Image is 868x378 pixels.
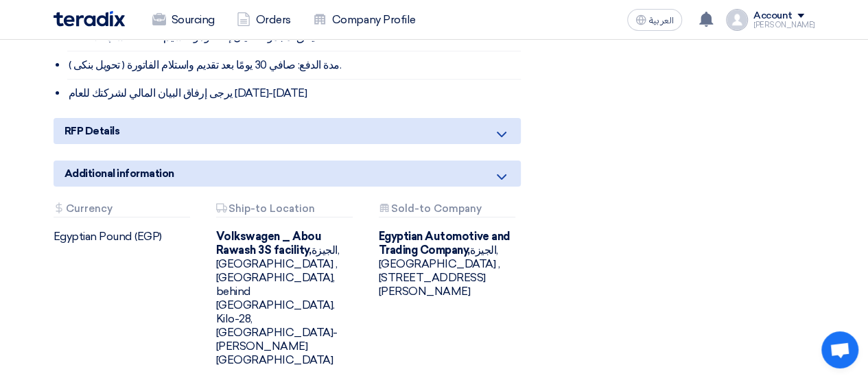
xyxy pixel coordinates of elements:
[726,9,748,31] img: profile_test.png
[141,5,226,35] a: Sourcing
[226,5,302,35] a: Orders
[379,203,515,217] div: Sold-to Company
[216,230,322,257] b: Volkswagen _ Abou Rawash 3S facility,
[379,230,511,257] b: Egyptian Automotive and Trading Company,
[627,9,682,31] button: العربية
[54,230,196,244] div: Egyptian Pound (EGP)
[54,203,190,217] div: Currency
[64,166,174,181] span: Additional information
[54,11,125,27] img: Teradix logo
[821,331,858,368] div: Open chat
[302,5,427,35] a: Company Profile
[753,21,815,29] div: [PERSON_NAME]
[216,203,353,217] div: Ship-to Location
[753,10,793,22] div: Account
[649,16,674,25] span: العربية
[216,230,358,367] div: الجيزة, [GEOGRAPHIC_DATA] ,[GEOGRAPHIC_DATA], behind [GEOGRAPHIC_DATA]. Kilo-28, [GEOGRAPHIC_DATA...
[67,80,521,107] li: يرجى إرفاق البيان المالي لشركتك للعام [DATE]-[DATE]
[67,51,521,80] li: ( تحويل بنكى ) مدة الدفع: صافي 30 يومًا بعد تقديم واستلام الفاتورة.
[379,230,521,298] div: الجيزة, [GEOGRAPHIC_DATA] ,[STREET_ADDRESS][PERSON_NAME]
[64,123,120,139] span: RFP Details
